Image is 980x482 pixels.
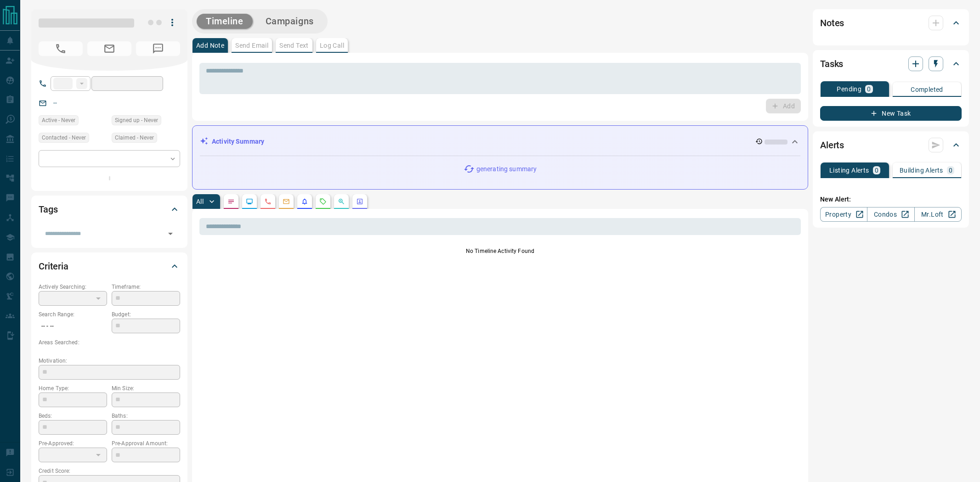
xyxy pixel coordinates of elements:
p: 0 [875,167,878,174]
span: Signed up - Never [115,116,158,125]
p: No Timeline Activity Found [199,247,801,255]
p: Min Size: [112,384,180,392]
h2: Tasks [820,56,843,71]
span: No Email [87,41,131,56]
span: Active - Never [42,116,75,125]
button: Open [164,227,177,240]
p: Motivation: [39,357,180,365]
button: Campaigns [256,14,323,29]
h2: Alerts [820,138,844,152]
p: Home Type: [39,384,107,392]
p: Budget: [112,310,180,319]
svg: Requests [319,198,327,205]
div: Alerts [820,134,962,156]
div: Tasks [820,53,962,75]
p: Pre-Approval Amount: [112,439,180,448]
p: Add Note [196,42,224,49]
p: Activity Summary [212,137,264,146]
svg: Lead Browsing Activity [246,198,253,205]
p: Search Range: [39,310,107,319]
button: Timeline [197,14,253,29]
p: Areas Searched: [39,338,180,347]
svg: Agent Actions [356,198,363,205]
span: Contacted - Never [42,133,86,142]
a: Mr.Loft [914,207,962,222]
h2: Criteria [39,259,68,274]
p: -- - -- [39,319,107,334]
a: Condos [867,207,914,222]
button: New Task [820,106,962,121]
p: Pre-Approved: [39,439,107,448]
svg: Opportunities [338,198,345,205]
p: Credit Score: [39,467,180,475]
svg: Notes [227,198,235,205]
p: Baths: [112,412,180,420]
p: Completed [911,86,943,93]
div: Activity Summary [200,133,800,150]
p: 0 [949,167,952,174]
div: Notes [820,12,962,34]
p: Listing Alerts [829,167,869,174]
p: New Alert: [820,195,962,204]
a: -- [53,99,57,106]
a: Property [820,207,867,222]
svg: Calls [264,198,272,205]
p: Actively Searching: [39,283,107,291]
p: Pending [837,86,861,92]
span: No Number [39,41,83,56]
p: 0 [867,86,871,92]
svg: Listing Alerts [301,198,308,205]
div: Criteria [39,255,180,277]
p: Beds: [39,412,107,420]
svg: Emails [283,198,290,205]
p: All [196,198,204,205]
span: No Number [136,41,180,56]
p: generating summary [476,164,537,174]
p: Timeframe: [112,283,180,291]
div: Tags [39,198,180,220]
p: Building Alerts [900,167,943,174]
h2: Tags [39,202,57,217]
h2: Notes [820,16,844,30]
span: Claimed - Never [115,133,154,142]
